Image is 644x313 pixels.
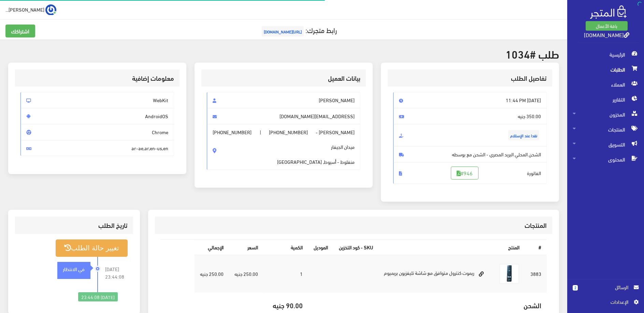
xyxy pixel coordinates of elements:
button: تغيير حالة الطلب [56,239,127,257]
span: [PHONE_NUMBER] [269,128,308,136]
th: الكمية [263,240,308,254]
td: 3883 [525,255,547,293]
span: نقدا عند الإستلام [508,130,539,140]
a: 2 الرسائل [573,283,639,298]
span: التسويق [573,137,639,152]
img: ... [45,4,56,15]
a: المحتوى [567,152,644,167]
h3: تاريخ الطلب [20,222,127,229]
th: SKU - كود التخزين [333,240,378,254]
span: ar-ae,ar,en-us,en [20,140,174,156]
img: . [590,5,627,19]
th: # [525,240,547,254]
a: ... [PERSON_NAME]... [5,4,56,15]
span: [DATE] 23:44:08 [105,265,128,280]
span: [URL][DOMAIN_NAME] [262,26,304,36]
span: 350.00 جنيه [393,108,547,124]
a: [DOMAIN_NAME] [584,30,629,40]
span: التقارير [573,92,639,107]
h3: تفاصيل الطلب [393,75,547,81]
span: AndroidOS [20,108,174,124]
h3: المنتجات [160,222,547,229]
div: [DATE] 23:44:08 [78,292,118,302]
strong: في الانتظار [63,265,85,272]
span: المحتوى [573,152,639,167]
th: المنتج [378,240,525,254]
span: الفاتورة [393,162,547,184]
span: WebKit [20,92,174,108]
td: ريموت كنترول متوافق مع شاشة تليفزيون بريميوم [378,255,493,293]
a: الطلبات [567,62,644,77]
h3: معلومات إضافية [20,75,174,81]
span: الرسائل [583,283,628,291]
td: 1 [263,255,308,293]
span: الطلبات [573,62,639,77]
span: اﻹعدادات [578,298,628,306]
span: [PERSON_NAME] - | [207,124,360,170]
span: 2 [573,285,578,291]
h5: 90.00 جنيه [269,301,303,309]
span: المخزون [573,107,639,122]
a: #946 [451,167,478,179]
td: 250.00 جنيه [229,255,263,293]
a: المنتجات [567,122,644,137]
span: الرئيسية [573,47,639,62]
span: العملاء [573,77,639,92]
a: اﻹعدادات [573,298,639,309]
a: باقة الأعمال [586,21,628,31]
span: ميدان الجيفار منفلوط - أسيوط, [GEOGRAPHIC_DATA] [277,136,355,166]
a: المخزون [567,107,644,122]
span: [PHONE_NUMBER] [213,128,252,136]
h2: طلب #1034 [8,48,559,60]
th: اﻹجمالي [195,240,229,254]
span: [PERSON_NAME]... [5,5,44,14]
span: [EMAIL_ADDRESS][DOMAIN_NAME] [207,108,360,124]
span: Chrome [20,124,174,140]
a: رابط متجرك:[URL][DOMAIN_NAME] [260,24,337,36]
td: 250.00 جنيه [195,255,229,293]
span: الشحن المحلي البريد المصري - الشحن مع بوسطه [393,146,547,162]
a: الرئيسية [567,47,644,62]
h3: بيانات العميل [207,75,360,81]
th: الموديل [308,240,333,254]
a: التقارير [567,92,644,107]
span: المنتجات [573,122,639,137]
span: [DATE] 11:44 PM [393,92,547,108]
th: السعر [229,240,263,254]
a: العملاء [567,77,644,92]
span: [PERSON_NAME] [207,92,360,108]
h5: الشحن [314,301,541,309]
a: اشتراكك [5,25,35,37]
